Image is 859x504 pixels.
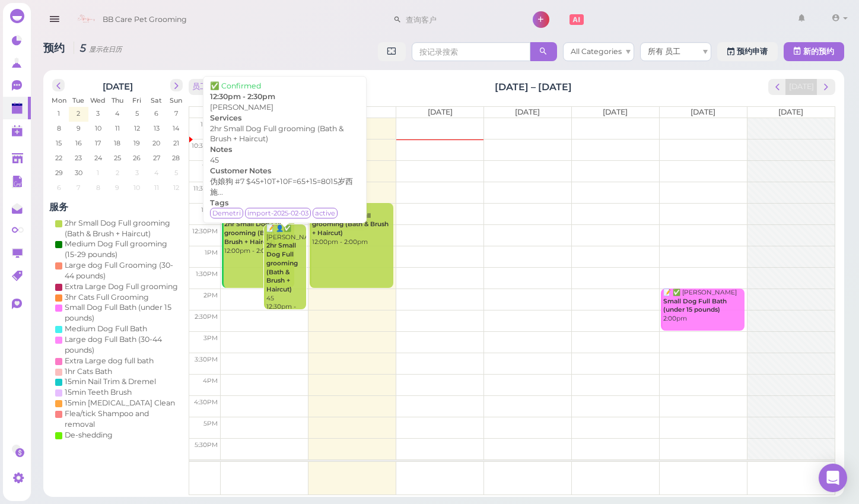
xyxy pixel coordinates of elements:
div: 2hr Small Dog Full grooming (Bath & Brush + Haircut) [65,218,180,239]
a: 预约申请 [717,42,778,61]
button: [DATE] [785,79,817,95]
div: Extra Large Dog Full grooming [65,281,178,292]
span: 11 [114,123,121,134]
span: 6 [56,182,62,193]
b: Customer Notes [210,166,271,175]
span: [DATE] [428,107,453,116]
span: 2pm [203,291,218,299]
span: 10:30am [192,142,218,150]
span: Mon [52,96,66,104]
div: 📝 👤✅ [PERSON_NAME] 45 12:30pm - 2:30pm [266,224,306,321]
b: 2hr Small Dog Full grooming (Bath & Brush + Haircut) [266,242,298,293]
div: Small Dog Full Bath (under 15 pounds) [65,302,180,324]
span: 5pm [203,420,218,427]
span: 4 [153,167,160,178]
span: Sat [151,96,162,104]
button: 员工 [189,79,211,95]
div: Medium Dog Full grooming (15-29 pounds) [65,239,180,260]
span: 28 [171,153,181,163]
div: Open Intercom Messenger [819,464,847,492]
span: 12 [172,182,180,193]
span: Tue [72,96,84,104]
span: 5 [173,167,179,178]
span: 3 [134,167,140,178]
div: 2hr Small Dog Full grooming (Bath & Brush + Haircut) [210,123,359,145]
span: 1:30pm [196,270,218,278]
div: 伪娘狗 #7 $45+10T+10F=65+15=8015岁西施... [210,176,359,198]
span: [DATE] [778,107,803,116]
span: 16 [74,138,83,148]
h4: 服务 [49,201,186,213]
button: prev [52,79,65,91]
span: 17 [94,138,102,148]
b: Services [210,113,241,122]
div: 3hr Cats Full Grooming [65,292,149,303]
span: 8 [56,123,62,134]
span: 29 [54,167,64,178]
div: 15min [MEDICAL_DATA] Clean [65,398,175,408]
span: 12:30pm [192,227,218,235]
b: Small Dog Full Bath (under 15 pounds) [663,297,727,314]
b: 2hr Small Dog Full grooming (Bath & Brush + Haircut) [224,220,283,245]
span: 1 [96,167,100,178]
span: 预约 [43,42,68,54]
span: 4 [114,108,120,119]
span: 12 [133,123,141,134]
span: [DATE] [691,107,715,116]
b: Tags [210,198,228,207]
div: 15min Nail Trim & Dremel [65,376,156,387]
div: 📝 ✅ [PERSON_NAME] 2:00pm [663,289,745,324]
span: 8 [95,182,101,193]
div: De-shedding [65,430,113,440]
span: 9 [75,123,82,134]
span: 1pm [205,249,218,256]
div: Extra Large dog full bath [65,356,154,366]
span: 24 [93,153,103,163]
span: [DATE] [515,107,540,116]
span: BB Care Pet Grooming [103,3,187,36]
i: 5 [74,42,122,54]
span: 10am [201,121,218,128]
h2: [DATE] [103,79,133,92]
span: 4pm [203,377,218,385]
span: 5:30pm [195,441,218,449]
div: 👤7142068412 12:00pm - 2:00pm [311,203,393,246]
span: 2 [75,108,81,119]
span: 21 [172,138,180,148]
span: Wed [90,96,106,104]
div: [PERSON_NAME] [210,102,359,113]
span: 30 [74,167,84,178]
b: 2hr Small Dog Full grooming (Bath & Brush + Haircut) [312,212,389,237]
button: prev [768,79,787,95]
span: 13 [152,123,161,134]
span: 2 [114,167,120,178]
span: 所有 员工 [648,47,680,56]
span: 3:30pm [195,356,218,363]
span: 新的预约 [803,47,834,56]
span: 2:30pm [195,313,218,321]
div: Large dog Full Bath (30-44 pounds) [65,334,180,356]
span: 3pm [203,334,218,342]
div: Large dog Full Grooming (30-44 pounds) [65,260,180,281]
span: 12pm [201,206,218,214]
b: 12:30pm - 2:30pm [210,92,275,101]
input: 查询客户 [402,10,517,29]
span: 1 [56,108,61,119]
span: 9 [114,182,120,193]
span: 7 [75,182,81,193]
span: 22 [54,153,63,163]
span: 11:30am [193,185,218,192]
span: 26 [132,153,142,163]
div: Medium Dog Full Bath [65,324,147,334]
span: 11 [153,182,160,193]
button: 新的预约 [784,42,844,61]
span: 19 [132,138,141,148]
span: 6 [153,108,160,119]
span: Demetri [210,208,243,218]
span: 10 [94,123,103,134]
span: Sun [170,96,182,104]
span: active [313,208,338,218]
div: Flea/tick Shampoo and removal [65,408,180,430]
button: next [170,79,183,91]
span: 15 [55,138,63,148]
